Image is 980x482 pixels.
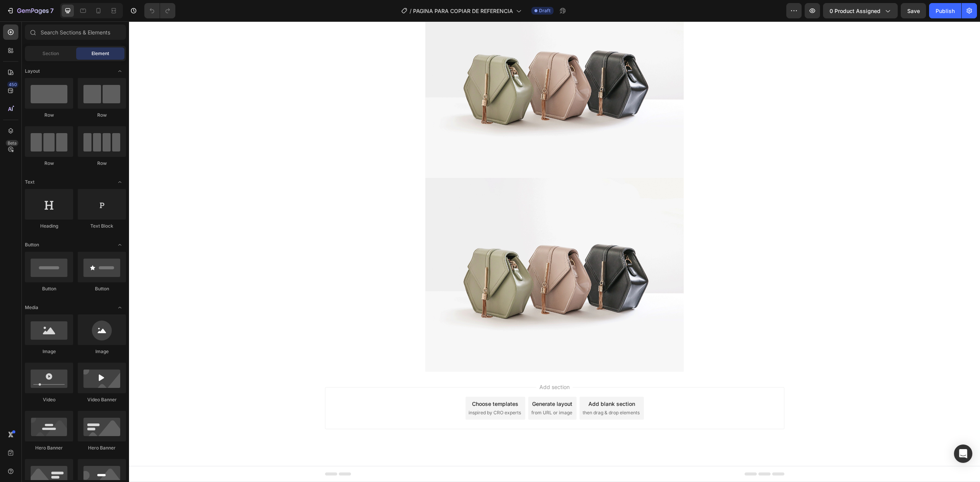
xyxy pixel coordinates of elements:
p: 7 [50,6,54,15]
span: then drag & drop elements [454,388,511,395]
button: 0 product assigned [823,3,898,18]
div: Add blank section [459,378,506,386]
div: 450 [7,81,18,88]
span: Element [91,50,109,57]
button: Publish [929,3,961,18]
div: Choose templates [343,378,389,386]
div: Button [78,285,126,292]
div: Button [25,285,73,292]
div: Text Block [78,223,126,230]
input: Search Sections & Elements [25,24,126,40]
div: Image [25,348,73,355]
div: Row [25,112,73,119]
div: Row [78,112,126,119]
span: Toggle open [114,239,126,251]
div: Video Banner [78,396,126,403]
div: Generate layout [403,378,443,386]
iframe: Design area [129,21,980,482]
span: Text [25,179,34,186]
span: Section [42,50,59,57]
span: Save [907,8,920,14]
span: / [410,7,412,15]
div: Video [25,396,73,403]
img: image_demo.jpg [296,156,555,350]
span: from URL or image [402,388,443,395]
span: Toggle open [114,176,126,188]
div: Open Intercom Messenger [954,445,972,463]
div: Heading [25,223,73,230]
span: Button [25,241,39,248]
div: Row [78,160,126,167]
button: 7 [3,3,57,18]
button: Save [901,3,926,18]
span: Add section [407,361,444,370]
span: Draft [539,7,550,14]
span: 0 product assigned [830,7,880,15]
div: Publish [936,7,955,15]
span: PAGINA PARA COPIAR DE REFERENCIA [413,7,513,15]
div: Hero Banner [25,445,73,451]
span: Toggle open [114,65,126,77]
div: Row [25,160,73,167]
span: Media [25,304,38,311]
span: Toggle open [114,301,126,314]
div: Hero Banner [78,445,126,451]
div: Image [78,348,126,355]
div: Beta [6,140,18,146]
span: inspired by CRO experts [340,388,392,395]
span: Layout [25,68,40,75]
div: Undo/Redo [144,3,175,18]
